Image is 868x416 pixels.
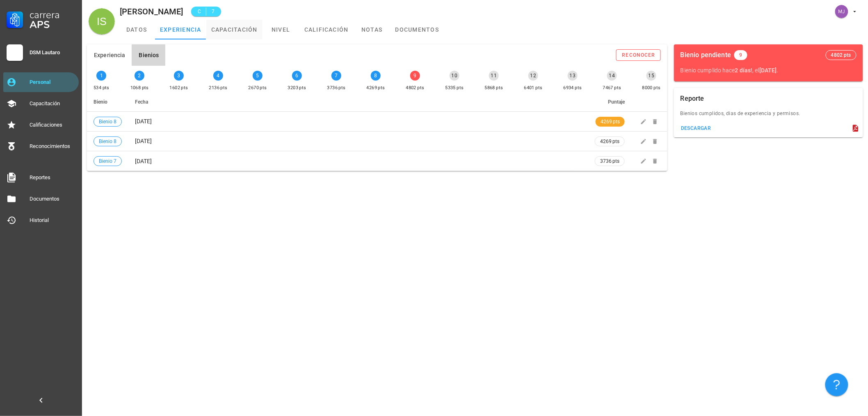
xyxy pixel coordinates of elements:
[174,71,184,81] div: 3
[603,84,621,92] div: 7467 pts
[249,84,267,92] div: 2670 pts
[3,210,79,230] a: Historial
[96,71,106,81] div: 1
[138,52,159,58] span: Bienios
[755,67,779,74] span: el .
[30,122,75,128] div: Calificaciones
[835,5,848,18] div: avatar
[600,137,619,146] span: 4269 pts
[588,92,631,112] th: Puntaje
[485,84,503,92] div: 5868 pts
[118,20,155,39] a: datos
[528,71,538,81] div: 12
[564,84,582,92] div: 6934 pts
[30,10,75,20] div: Carrera
[292,71,302,81] div: 6
[209,84,228,92] div: 2136 pts
[681,88,704,109] div: Reporte
[759,67,777,74] b: [DATE]
[99,137,116,146] span: Bienio 8
[677,122,715,134] button: descargar
[87,44,132,66] button: Experiencia
[681,44,731,66] div: Bienio pendiente
[94,52,125,58] span: Experiencia
[132,44,165,66] button: Bienios
[831,51,851,60] span: 4802 pts
[135,158,152,164] span: [DATE]
[130,84,149,92] div: 1068 pts
[646,71,656,81] div: 15
[135,118,152,125] span: [DATE]
[371,71,381,81] div: 8
[288,84,306,92] div: 3203 pts
[600,157,619,165] span: 3736 pts
[3,168,79,187] a: Reportes
[87,92,128,112] th: Bienio
[97,8,107,35] span: IS
[739,50,742,60] span: 9
[94,84,110,92] div: 534 pts
[135,99,148,105] span: Fecha
[30,143,75,150] div: Reconocimientos
[681,67,754,74] span: Bienio cumplido hace ,
[410,71,420,81] div: 9
[524,84,543,92] div: 6401 pts
[30,49,75,56] div: DSM Lautaro
[445,84,464,92] div: 5335 pts
[128,92,588,112] th: Fecha
[450,71,459,81] div: 10
[3,72,79,92] a: Personal
[616,49,661,61] button: reconocer
[196,7,203,16] span: C
[99,157,116,166] span: Bienio 7
[299,20,354,39] a: calificación
[263,20,299,39] a: nivel
[608,99,625,105] span: Puntaje
[3,94,79,113] a: Capacitación
[622,52,656,58] div: reconocer
[210,7,216,16] span: 7
[489,71,499,81] div: 11
[155,20,206,39] a: experiencia
[367,84,385,92] div: 4269 pts
[327,84,346,92] div: 3736 pts
[681,125,711,131] div: descargar
[30,79,75,86] div: Personal
[3,189,79,209] a: Documentos
[735,67,753,74] b: 2 días!
[331,71,341,81] div: 7
[135,138,152,144] span: [DATE]
[89,8,115,35] div: avatar
[170,84,188,92] div: 1602 pts
[120,7,183,16] div: [PERSON_NAME]
[213,71,223,81] div: 4
[3,136,79,156] a: Reconocimientos
[30,20,75,30] div: APS
[601,118,620,126] span: 4269 pts
[99,117,116,126] span: Bienio 8
[94,99,107,105] span: Bienio
[642,84,661,92] div: 8000 pts
[607,71,617,81] div: 14
[30,196,75,202] div: Documentos
[568,71,578,81] div: 13
[30,174,75,181] div: Reportes
[406,84,425,92] div: 4802 pts
[3,115,79,135] a: Calificaciones
[253,71,263,81] div: 5
[674,109,863,122] div: Bienios cumplidos, dias de experiencia y permisos.
[206,20,263,39] a: capacitación
[135,71,144,81] div: 2
[30,100,75,107] div: Capacitación
[391,20,444,39] a: documentos
[30,217,75,224] div: Historial
[354,20,391,39] a: notas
